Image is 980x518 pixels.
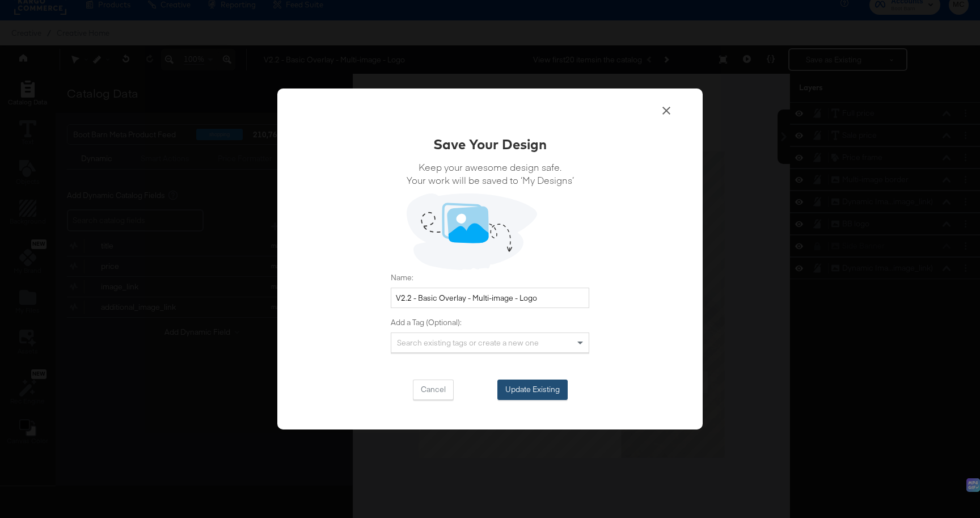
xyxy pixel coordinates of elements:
span: Your work will be saved to ‘My Designs’ [407,174,574,187]
button: Update Existing [497,380,568,400]
div: Save Your Design [433,134,547,154]
span: Keep your awesome design safe. [407,161,574,174]
label: Name: [391,272,589,283]
div: Search existing tags or create a new one [391,333,589,352]
label: Add a Tag (Optional): [391,317,589,328]
button: Cancel [413,380,454,400]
